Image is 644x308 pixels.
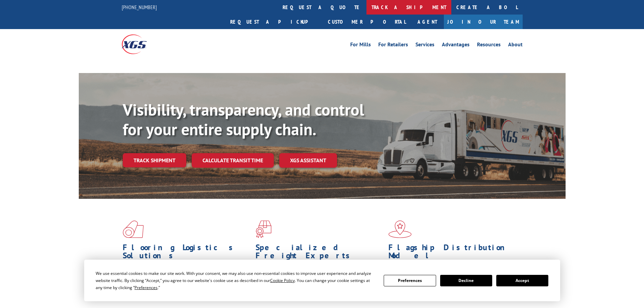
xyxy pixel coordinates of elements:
[122,4,157,10] a: [PHONE_NUMBER]
[378,42,408,49] a: For Retailers
[384,275,436,286] button: Preferences
[96,270,376,291] div: We use essential cookies to make our site work. With your consent, we may also use non-essential ...
[123,243,251,263] h1: Flooring Logistics Solutions
[225,15,323,29] a: Request a pickup
[323,15,411,29] a: Customer Portal
[440,275,492,286] button: Decline
[496,275,548,286] button: Accept
[256,243,383,263] h1: Specialized Freight Experts
[123,220,144,238] img: xgs-icon-total-supply-chain-intelligence-red
[388,243,516,263] h1: Flagship Distribution Model
[192,153,274,168] a: Calculate transit time
[256,220,271,238] img: xgs-icon-focused-on-flooring-red
[477,42,501,49] a: Resources
[411,15,444,29] a: Agent
[84,260,560,301] div: Cookie Consent Prompt
[415,42,434,49] a: Services
[388,220,412,238] img: xgs-icon-flagship-distribution-model-red
[444,15,523,29] a: Join Our Team
[123,153,186,167] a: Track shipment
[270,278,295,283] span: Cookie Policy
[123,99,364,140] b: Visibility, transparency, and control for your entire supply chain.
[279,153,337,168] a: XGS ASSISTANT
[442,42,470,49] a: Advantages
[508,42,523,49] a: About
[135,285,158,290] span: Preferences
[350,42,371,49] a: For Mills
